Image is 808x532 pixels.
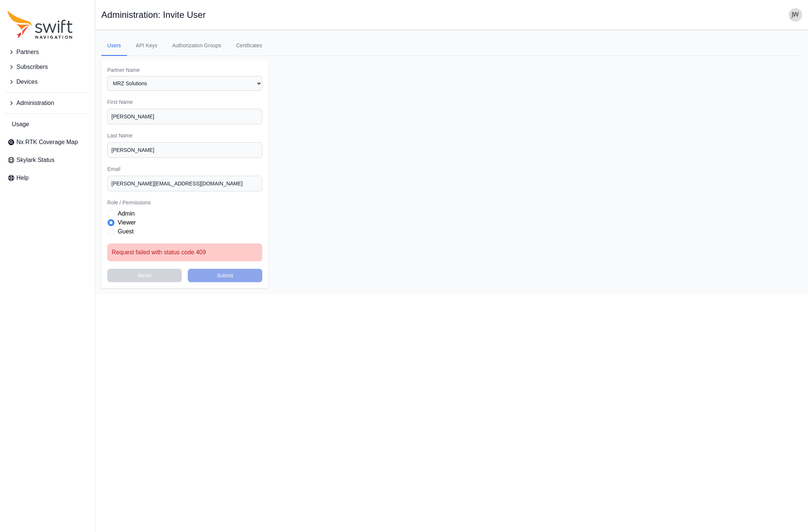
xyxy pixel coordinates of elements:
label: First Name [107,98,262,106]
button: Administration [4,96,91,111]
span: Skylark Status [16,156,54,165]
label: Email [107,165,262,173]
button: Devices [4,74,91,89]
span: Nx RTK Coverage Map [16,138,78,147]
input: First Name [107,109,262,124]
span: Partners [16,48,39,57]
button: Partners [4,45,91,60]
label: Guest [118,227,134,236]
a: Usage [4,117,91,132]
label: Partner Name [107,66,262,74]
span: Subscribers [16,63,48,71]
span: Devices [16,77,38,86]
button: Reset [107,269,182,282]
label: Admin [118,209,134,218]
a: Authorization Groups [166,36,227,56]
button: Subscribers [4,60,91,74]
label: Last Name [107,132,262,139]
span: Usage [12,120,29,129]
img: user photo [789,8,802,22]
a: Users [101,36,127,56]
div: Role [107,209,262,236]
a: Skylark Status [4,153,91,168]
input: Last Name [107,142,262,158]
a: Nx RTK Coverage Map [4,135,91,150]
label: Role / Permissions [107,199,262,206]
select: Partner Name [107,76,262,91]
span: Help [16,173,29,182]
a: Certificates [230,36,268,56]
input: email@address.com [107,176,262,191]
h1: Administration: Invite User [101,10,206,19]
label: Viewer [118,218,136,227]
div: Request failed with status code 409 [112,248,258,257]
a: API Keys [130,36,164,56]
span: Administration [16,99,54,108]
a: Help [4,171,91,185]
